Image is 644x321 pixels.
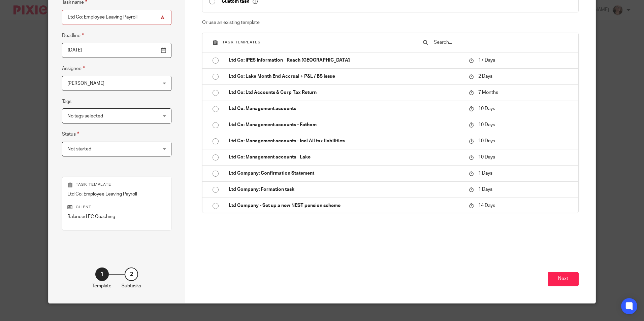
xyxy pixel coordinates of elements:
[62,32,84,39] label: Deadline
[478,187,492,192] span: 1 Days
[229,73,462,80] p: Ltd Co: Lake Month End Accrual + P&L / BS issue
[67,114,103,118] span: No tags selected
[433,39,572,46] input: Search...
[67,205,166,210] p: Client
[229,170,462,177] p: Ltd Company: Confirmation Statement
[122,283,141,289] p: Subtasks
[229,105,462,112] p: Ltd Co: Management accounts
[229,121,462,128] p: Ltd Co: Management accounts - Fathom
[222,40,261,44] span: Task templates
[478,155,495,159] span: 10 Days
[62,10,171,25] input: Task name
[229,154,462,160] p: Ltd Co: Management accounts - Lake
[229,202,462,209] p: Ltd Company - Set up a new NEST pension scheme
[478,106,495,111] span: 10 Days
[62,98,71,105] label: Tags
[229,57,462,64] p: Ltd Co: IPES Information - Reach [GEOGRAPHIC_DATA]
[202,19,578,26] p: Or use an existing template
[478,122,495,127] span: 10 Days
[67,191,166,198] p: Ltd Co: Employee Leaving Payroll
[478,90,498,95] span: 7 Months
[229,89,462,96] p: Ltd Co: Ltd Accounts & Corp Tax Return
[67,81,104,86] span: [PERSON_NAME]
[478,139,495,143] span: 10 Days
[229,186,462,193] p: Ltd Company: Formation task
[67,182,166,187] p: Task template
[62,130,79,138] label: Status
[478,74,492,79] span: 2 Days
[478,203,495,208] span: 14 Days
[478,58,495,63] span: 17 Days
[125,267,138,281] div: 2
[548,272,579,286] button: Next
[478,171,492,176] span: 1 Days
[229,138,462,144] p: Ltd Co: Management accounts - Incl All tax liabilities
[62,65,85,72] label: Assignee
[95,267,109,281] div: 1
[92,283,111,289] p: Template
[62,43,171,58] input: Use the arrow keys to pick a date
[67,147,91,151] span: Not started
[67,213,166,220] p: Balanced FC Coaching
